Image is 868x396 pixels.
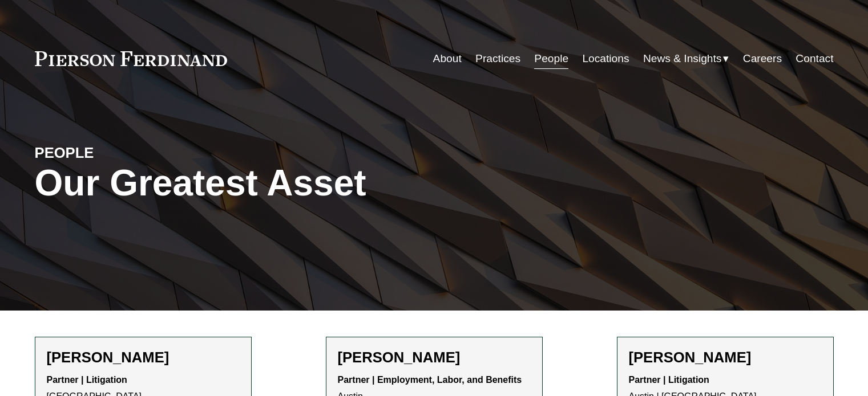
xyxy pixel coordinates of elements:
[35,144,235,162] h4: PEOPLE
[47,349,240,366] h2: [PERSON_NAME]
[643,48,729,70] a: folder dropdown
[35,162,567,204] h1: Our Greatest Asset
[643,49,722,69] span: News & Insights
[47,375,127,385] strong: Partner | Litigation
[433,48,462,70] a: About
[629,375,709,385] strong: Partner | Litigation
[743,48,782,70] a: Careers
[338,349,531,366] h2: [PERSON_NAME]
[582,48,629,70] a: Locations
[629,349,822,366] h2: [PERSON_NAME]
[475,48,520,70] a: Practices
[534,48,568,70] a: People
[796,48,833,70] a: Contact
[338,375,522,385] strong: Partner | Employment, Labor, and Benefits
